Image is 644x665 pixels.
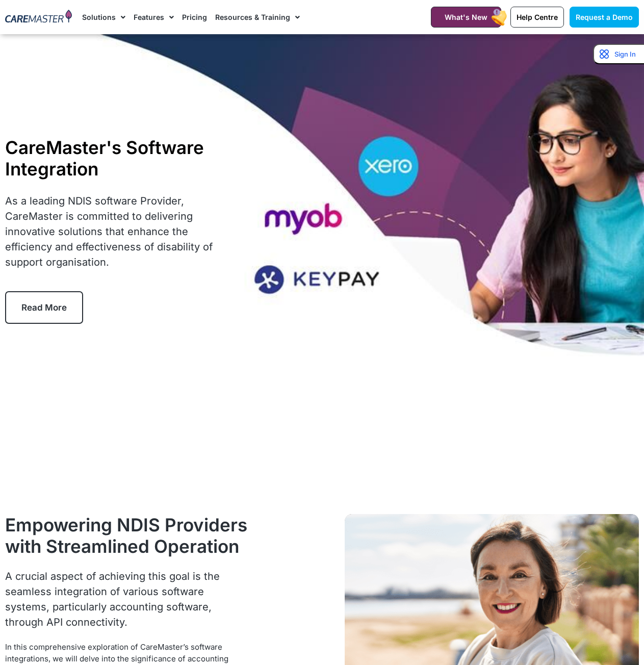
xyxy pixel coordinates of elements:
[5,569,248,630] div: A crucial aspect of achieving this goal is the seamless integration of various software systems, ...
[445,13,487,21] span: What's New
[5,10,72,24] img: CareMaster Logo
[570,7,639,28] a: Request a Demo
[510,7,564,28] a: Help Centre
[5,514,261,557] h2: Empowering NDIS Providers with Streamlined Operation
[21,302,67,313] span: Read More
[576,13,633,21] span: Request a Demo
[431,7,501,28] a: What's New
[517,13,558,21] span: Help Centre
[5,193,220,270] p: As a leading NDIS software Provider, CareMaster is committed to delivering innovative solutions t...
[5,137,220,180] h1: CareMaster's Software Integration
[5,291,83,324] a: Read More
